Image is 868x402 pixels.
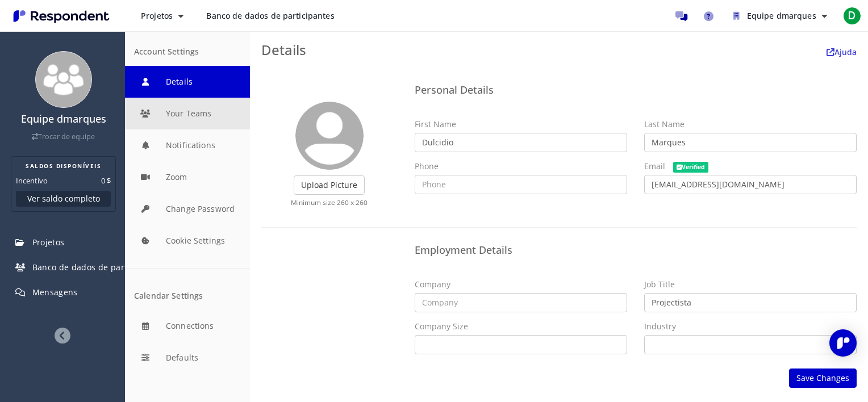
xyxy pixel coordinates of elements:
label: Company Size [415,321,468,332]
button: Ver saldo completo [16,191,111,207]
button: Connections [125,310,250,342]
button: Change Password [125,193,250,225]
input: First Name [415,133,627,152]
button: Notifications [125,129,250,161]
dt: Incentivo [16,175,48,186]
label: Job Title [644,279,675,290]
font: Account Settings [134,46,199,57]
a: Participantes da mensagem [670,5,692,27]
img: team_avatar_256.png [35,51,92,108]
span: Email [644,161,665,171]
img: Respondent [9,7,114,26]
div: Abra o Intercom Messenger [829,329,857,357]
button: Projetos [132,6,193,26]
input: Job Title [644,293,857,312]
a: Trocar de equipe [32,132,95,141]
h4: Employment Details [415,245,857,256]
input: Phone [415,175,627,194]
span: D [843,7,861,25]
h4: Personal Details [415,85,857,96]
label: First Name [415,119,456,130]
font: Ajuda [834,47,857,57]
font: Upload Picture [301,179,357,190]
font: Trocar de equipe [38,132,95,141]
span: Banco de dados de participantes [206,10,334,21]
label: Industry [644,321,676,332]
button: D [841,6,863,26]
img: user_avatar_128.png [295,102,364,170]
input: Last Name [644,133,857,152]
span: Mensagens [32,287,78,298]
button: Zoom [125,161,250,193]
span: Equipe dmarques [747,10,816,21]
section: Resumo do saldo [11,156,116,212]
span: Projetos [141,10,173,21]
button: Save Changes [789,368,857,388]
label: Last Name [644,119,685,130]
font: Calendar Settings [134,290,203,301]
label: Company [415,279,450,290]
button: Defaults [125,342,250,374]
label: Phone [415,161,439,172]
button: Cookie Settings [125,225,250,257]
font: Verified [682,163,705,171]
input: Company [415,293,627,312]
button: Details [125,66,250,98]
input: Email [644,175,857,194]
span: Details [261,40,306,59]
a: Help and support [697,5,720,27]
h2: SALDOS DISPONÍVEIS [16,161,111,170]
h4: Equipe dmarques [7,114,119,125]
p: Minimum size 260 x 260 [261,198,398,207]
dd: 0 $ [101,175,111,186]
span: Banco de dados de participantes [32,262,164,273]
a: Banco de dados de participantes [197,6,343,26]
button: Equipe dmarques | [724,6,836,26]
a: Ajuda [827,47,857,57]
span: Projetos [32,237,65,248]
button: Your Teams [125,98,250,129]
